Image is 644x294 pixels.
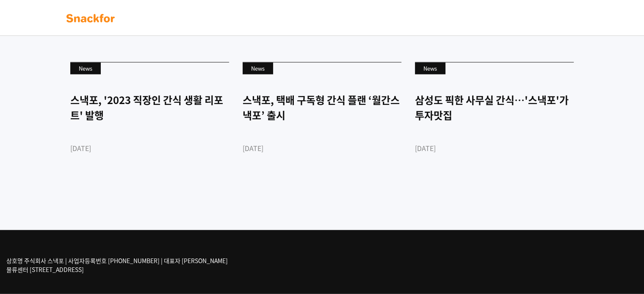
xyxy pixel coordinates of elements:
div: 스낵포, 택배 구독형 간식 플랜 ‘월간스낵포’ 출시 [243,92,401,123]
a: News 스낵포, 택배 구독형 간식 플랜 ‘월간스낵포’ 출시 [DATE] [243,62,401,183]
a: News 삼성도 픽한 사무실 간식…'스낵포'가 투자맛집 [DATE] [415,62,574,183]
div: [DATE] [415,143,574,153]
div: 삼성도 픽한 사무실 간식…'스낵포'가 투자맛집 [415,92,574,123]
p: 상호명 주식회사 스낵포 | 사업자등록번호 [PHONE_NUMBER] | 대표자 [PERSON_NAME] 물류센터 [STREET_ADDRESS] [6,256,228,274]
div: News [243,63,273,74]
div: News [415,63,445,74]
div: 스낵포, '2023 직장인 간식 생활 리포트' 발행 [70,92,229,123]
div: [DATE] [70,143,229,153]
a: News 스낵포, '2023 직장인 간식 생활 리포트' 발행 [DATE] [70,62,229,183]
img: background-main-color.svg [64,11,117,25]
div: News [70,63,101,74]
div: [DATE] [243,143,401,153]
